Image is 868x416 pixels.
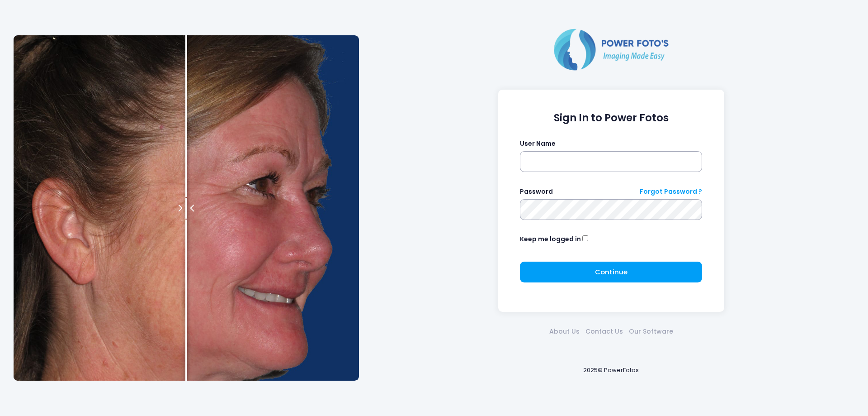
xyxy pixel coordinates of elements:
[626,327,676,336] a: Our Software
[595,267,627,277] span: Continue
[520,139,556,148] label: User Name
[520,187,553,196] label: Password
[546,327,582,336] a: About Us
[520,234,581,244] label: Keep me logged in
[640,187,702,196] a: Forgot Password ?
[550,27,672,72] img: Logo
[520,262,702,282] button: Continue
[520,112,702,124] h1: Sign In to Power Fotos
[368,351,854,389] div: 2025© PowerFotos
[582,327,626,336] a: Contact Us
